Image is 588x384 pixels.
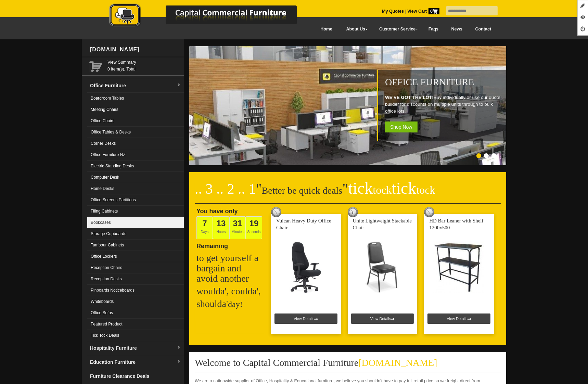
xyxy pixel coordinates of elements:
[339,22,372,37] a: About Us
[87,251,184,262] a: Office Lockers
[87,104,184,115] a: Meeting Chairs
[372,22,422,37] a: Customer Service
[271,207,281,217] img: tick tock deal clock
[424,207,434,217] img: tick tock deal clock
[469,22,498,37] a: Contact
[87,262,184,273] a: Reception Chairs
[196,208,238,215] span: You have only
[107,59,181,72] span: 0 item(s), Total:
[429,8,439,14] span: 0
[87,217,184,228] a: Bookcases
[233,219,242,228] span: 31
[385,121,418,132] span: Shop Now
[87,341,184,355] a: Hospitality Furnituredropdown
[87,93,184,104] a: Boardroom Tables
[217,219,226,228] span: 13
[373,184,392,196] span: tock
[87,206,184,217] a: Filing Cabinets
[87,194,184,206] a: Office Screens Partitions
[484,153,489,158] li: Page dot 2
[87,149,184,161] a: Office Furniture NZ
[195,181,256,197] span: .. 3 .. 2 .. 1
[177,346,181,350] img: dropdown
[87,127,184,138] a: Office Tables & Desks
[87,330,184,341] a: Tick Tock Deals
[196,286,265,296] h2: woulda', coulda',
[189,46,508,165] img: Office Furniture
[445,22,469,37] a: News
[107,59,181,66] a: View Summary
[476,153,481,158] li: Page dot 1
[229,216,246,239] span: Minutes
[90,3,330,28] img: Capital Commercial Furniture Logo
[177,83,181,87] img: dropdown
[195,358,501,372] h2: Welcome to Capital Commercial Furniture
[87,172,184,183] a: Computer Desk
[87,355,184,369] a: Education Furnituredropdown
[87,307,184,319] a: Office Sofas
[196,216,213,239] span: Days
[189,162,508,166] a: Office Furniture WE'VE GOT THE LOT!Buy individually or use our quote builder for discounts on mul...
[491,153,496,158] li: Page dot 3
[196,240,228,249] span: Remaining
[87,369,184,383] a: Furniture Clearance Deals
[250,219,259,228] span: 19
[246,216,262,239] span: Seconds
[385,77,503,87] h1: Office Furniture
[228,300,243,309] span: day!
[196,299,265,309] h2: shoulda'
[87,273,184,285] a: Reception Desks
[177,360,181,364] img: dropdown
[87,183,184,194] a: Home Desks
[358,357,437,368] span: [DOMAIN_NAME]
[90,3,330,30] a: Capital Commercial Furniture Logo
[87,285,184,296] a: Pinboards Noticeboards
[416,184,435,196] span: tock
[406,9,439,14] a: View Cart0
[87,228,184,240] a: Storage Cupboards
[385,95,434,100] strong: WE'VE GOT THE LOT!
[87,161,184,172] a: Electric Standing Desks
[87,296,184,307] a: Whiteboards
[348,179,435,197] span: tick tick
[382,9,404,14] a: My Quotes
[213,216,229,239] span: Hours
[422,22,445,37] a: Faqs
[87,319,184,330] a: Featured Product
[87,39,184,60] div: [DOMAIN_NAME]
[87,79,184,93] a: Office Furnituredropdown
[407,9,439,14] strong: View Cart
[342,181,435,197] span: "
[87,138,184,149] a: Corner Desks
[87,240,184,251] a: Tambour Cabinets
[195,183,501,204] h2: Better be quick deals
[256,181,262,197] span: "
[385,94,503,115] p: Buy individually or use our quote builder for discounts on multiple units through to bulk office ...
[348,207,358,217] img: tick tock deal clock
[202,219,207,228] span: 7
[196,253,265,284] h2: to get yourself a bargain and avoid another
[87,115,184,127] a: Office Chairs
